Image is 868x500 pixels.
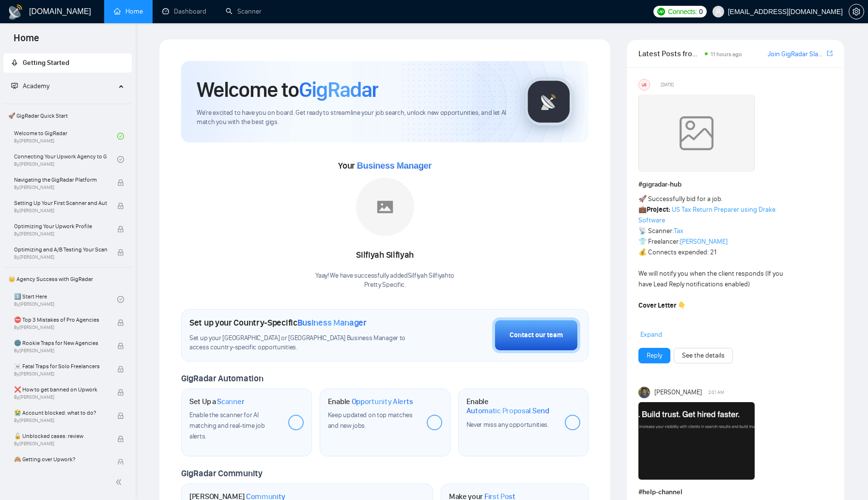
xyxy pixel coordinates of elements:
[357,161,432,171] span: Business Manager
[117,249,124,256] span: lock
[638,205,775,224] a: US Tax Return Preparer using Drake Software
[14,198,107,208] span: Setting Up Your First Scanner and Auto-Bidder
[674,227,683,235] a: Tax
[640,330,662,339] span: Expand
[668,6,697,17] span: Connects:
[162,7,206,16] a: dashboardDashboard
[638,402,755,480] img: F09EZLHMK8X-Screenshot%202025-09-16%20at%205.00.41%E2%80%AFpm.png
[466,406,549,416] span: Automatic Proposal Send
[23,82,49,90] span: Academy
[492,317,580,353] button: Contact our team
[14,125,117,147] a: Welcome to GigRadarBy[PERSON_NAME]
[4,269,131,289] span: 👑 Agency Success with GigRadar
[827,49,833,58] a: export
[849,8,864,16] a: setting
[117,319,124,326] span: lock
[680,237,728,246] a: [PERSON_NAME]
[117,389,124,396] span: lock
[638,47,702,60] span: Latest Posts from the GigRadar Community
[638,387,650,398] img: Toby Fox-Mason
[14,454,107,464] span: 🙈 Getting over Upwork?
[639,79,650,90] div: US
[4,106,131,125] span: 🚀 GigRadar Quick Start
[117,156,124,163] span: check-circle
[23,59,69,67] span: Getting Started
[356,178,414,236] img: placeholder.png
[117,343,124,349] span: lock
[181,373,263,384] span: GigRadar Automation
[338,160,432,171] span: Your
[217,397,244,406] span: Scanner
[328,397,413,406] h1: Enable
[638,94,755,172] img: weqQh+iSagEgQAAAABJRU5ErkJggg==
[638,301,686,310] strong: Cover Letter 👇
[197,77,378,103] h1: Welcome to
[117,133,124,140] span: check-circle
[654,387,702,398] span: [PERSON_NAME]
[11,82,49,90] span: Academy
[114,7,143,16] a: homeHome
[510,330,563,341] div: Contact our team
[14,361,107,371] span: ☠️ Fatal Traps for Solo Freelancers
[638,487,833,498] h1: # help-channel
[14,325,107,330] span: By [PERSON_NAME]
[117,459,124,466] span: lock
[708,388,724,397] span: 2:01 AM
[14,394,107,400] span: By [PERSON_NAME]
[14,315,107,325] span: ⛔ Top 3 Mistakes of Pro Agencies
[8,4,23,20] img: logo
[638,179,833,190] h1: # gigradar-hub
[14,185,107,190] span: By [PERSON_NAME]
[189,334,424,352] span: Set up your [GEOGRAPHIC_DATA] or [GEOGRAPHIC_DATA] Business Manager to access country-specific op...
[849,8,864,16] span: setting
[827,49,833,57] span: export
[711,51,742,58] span: 11 hours ago
[315,247,454,264] div: Silfiyah Silfiyah
[661,80,674,89] span: [DATE]
[14,371,107,377] span: By [PERSON_NAME]
[197,109,509,127] span: We're excited to have you on board. Get ready to streamline your job search, unlock new opportuni...
[115,477,125,487] span: double-left
[226,7,262,16] a: searchScanner
[117,366,124,373] span: lock
[315,281,454,290] p: Pretty Specific .
[3,53,132,73] li: Getting Started
[315,271,454,290] div: Yaay! We have successfully added Silfiyah Silfiyah to
[117,436,124,442] span: lock
[525,78,573,126] img: gigradar-logo.png
[14,208,107,214] span: By [PERSON_NAME]
[14,348,107,354] span: By [PERSON_NAME]
[117,412,124,419] span: lock
[647,205,670,214] strong: Project:
[849,4,864,19] button: setting
[14,231,107,237] span: By [PERSON_NAME]
[328,411,413,430] span: Keep updated on top matches and new jobs.
[352,397,413,406] span: Opportunity Alerts
[297,317,367,328] span: Business Manager
[14,289,117,310] a: 1️⃣ Start HereBy[PERSON_NAME]
[14,464,107,470] span: By [PERSON_NAME]
[14,408,107,418] span: 😭 Account blocked: what to do?
[14,149,117,170] a: Connecting Your Upwork Agency to GigRadarBy[PERSON_NAME]
[14,431,107,441] span: 🔓 Unblocked cases: review
[14,221,107,231] span: Optimizing Your Upwork Profile
[117,203,124,209] span: lock
[14,441,107,447] span: By [PERSON_NAME]
[674,348,733,363] button: See the details
[768,49,825,60] a: Join GigRadar Slack Community
[189,397,244,406] h1: Set Up a
[14,245,107,254] span: Optimizing and A/B Testing Your Scanner for Better Results
[181,468,263,479] span: GigRadar Community
[466,421,549,429] span: Never miss any opportunities.
[14,418,107,423] span: By [PERSON_NAME]
[638,348,670,363] button: Reply
[647,350,662,361] a: Reply
[466,397,558,416] h1: Enable
[117,179,124,186] span: lock
[715,8,722,15] span: user
[117,296,124,303] span: check-circle
[14,254,107,260] span: By [PERSON_NAME]
[117,226,124,233] span: lock
[835,467,858,490] iframe: Intercom live chat
[699,6,703,17] span: 0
